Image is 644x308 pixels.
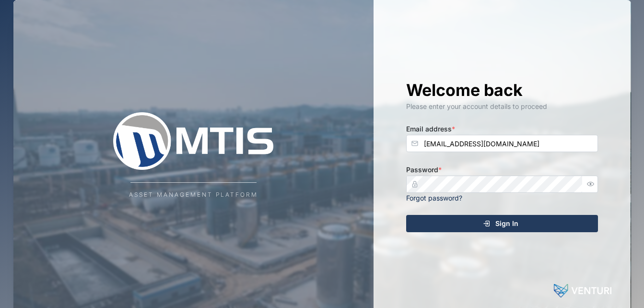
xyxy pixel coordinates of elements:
span: Sign In [495,215,518,232]
label: Password [406,165,442,175]
button: Sign In [406,215,598,232]
a: Forgot password? [406,194,462,202]
img: Powered by: Venturi [554,281,611,300]
div: Asset Management Platform [129,190,258,200]
input: Enter your email [406,135,598,152]
img: Company Logo [97,112,289,170]
div: Please enter your account details to proceed [406,101,598,112]
h1: Welcome back [406,80,598,101]
label: Email address [406,124,455,134]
